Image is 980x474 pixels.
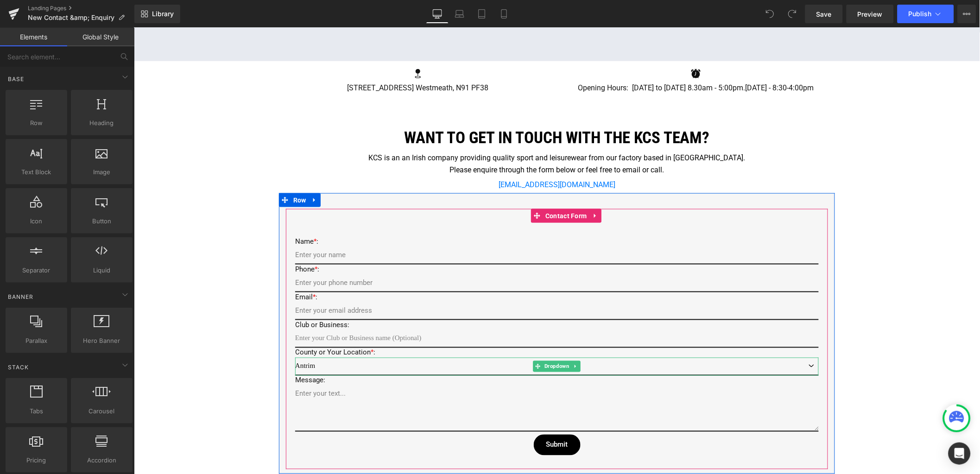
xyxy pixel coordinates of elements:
[816,9,832,19] span: Save
[161,219,685,237] input: Enter your name
[28,14,114,21] span: New Contact &amp; Enquiry
[8,406,64,416] span: Tabs
[161,209,685,219] p: Name :
[74,265,130,275] span: Liquid
[761,5,779,23] button: Undo
[958,5,976,23] button: More
[74,336,130,346] span: Hero Banner
[74,118,130,128] span: Heading
[316,138,531,146] span: Please enquire through the form below or feel free to email or call.
[74,406,130,416] span: Carousel
[471,5,493,23] a: Tablet
[8,216,64,226] span: Icon
[74,455,130,465] span: Accordion
[161,302,685,320] input: Enter your Club or Business name (Optional)
[67,28,134,46] a: Global Style
[161,265,685,274] p: Email :
[455,181,468,195] a: Expand / Collapse
[152,124,694,136] p: KCS is an an Irish company providing quality sport and leisurewear from our factory based in [GEO...
[74,167,130,177] span: Image
[7,363,30,372] span: Stack
[8,455,64,465] span: Pricing
[365,152,481,161] a: [EMAIL_ADDRESS][DOMAIN_NAME]
[8,265,64,275] span: Separator
[430,55,694,65] p: Opening Hours: [DATE] to [DATE] 8.30am - 5:00pm.
[437,333,447,344] a: Expand / Collapse
[8,167,64,177] span: Text Block
[152,55,416,65] p: [STREET_ADDRESS] Westmeath, N91 PF38
[409,333,437,344] span: Dropdown
[426,5,449,23] a: Desktop
[74,216,130,226] span: Button
[8,336,64,346] span: Parallax
[898,5,954,23] button: Publish
[157,165,175,179] span: Row
[270,101,576,120] strong: want to get in touch with the kcs team?
[161,320,685,330] p: County or Your Location :
[909,10,932,18] span: Publish
[7,292,34,301] span: Banner
[783,5,802,23] button: Redo
[161,292,685,302] p: Club or Business:
[847,5,894,23] a: Preview
[400,407,447,428] button: Submit
[612,56,680,64] span: [DATE] - 8:30-4:00pm
[409,181,455,195] span: Contact Form
[161,348,685,358] p: Message:
[858,9,883,19] span: Preview
[449,5,471,23] a: Laptop
[134,5,180,23] a: New Library
[161,237,685,246] p: Phone :
[152,10,174,18] span: Library
[8,118,64,128] span: Row
[161,246,685,265] input: Enter your phone number
[161,274,685,292] input: Enter your email address
[493,5,515,23] a: Mobile
[948,442,971,465] div: Open Intercom Messenger
[28,5,134,12] a: Landing Pages
[175,165,187,179] a: Expand / Collapse
[7,75,25,83] span: Base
